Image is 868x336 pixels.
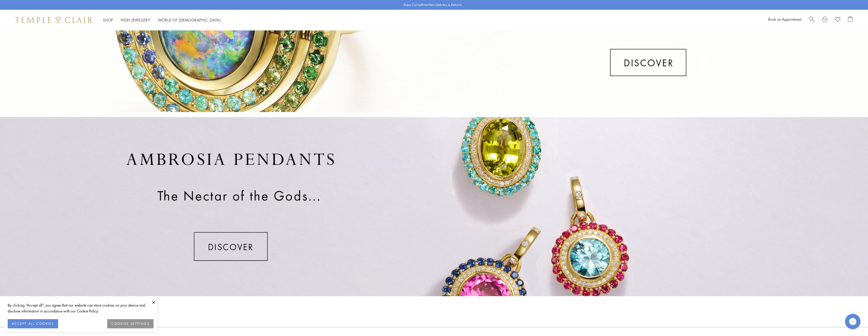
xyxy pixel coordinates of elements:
[103,17,113,23] a: ShopShop
[809,16,815,24] a: Search
[15,17,93,23] img: Temple St. Clair
[103,17,221,23] nav: Main navigation
[848,16,853,24] a: Open Shopping Bag
[768,17,801,22] a: Book an Appointment
[121,17,150,23] a: High JewelleryHigh Jewellery
[158,17,221,23] a: World of [DEMOGRAPHIC_DATA]World of [DEMOGRAPHIC_DATA]
[835,16,840,24] a: View Wishlist
[8,319,58,328] button: ACCEPT ALL COOKIES
[8,302,154,314] div: By clicking “Accept all”, you agree that our website can store cookies on your device and disclos...
[842,312,863,331] iframe: Gorgias live chat messenger
[107,319,154,328] button: COOKIES SETTINGS
[404,2,462,7] p: Enjoy Complimentary Delivery & Returns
